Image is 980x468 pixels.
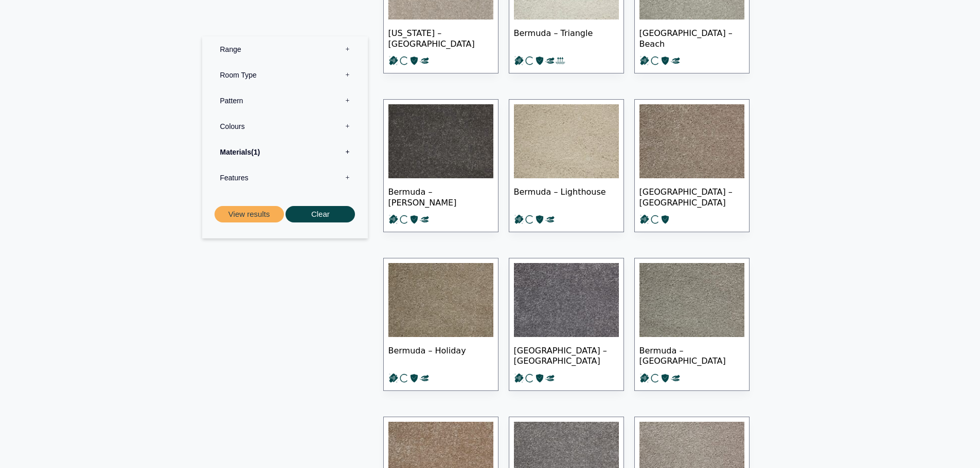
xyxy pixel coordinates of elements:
[251,147,260,156] span: 1
[210,113,360,139] label: Colours
[383,99,498,232] a: Bermuda – [PERSON_NAME]
[210,36,360,62] label: Range
[634,258,750,391] a: Bermuda – [GEOGRAPHIC_DATA]
[509,258,624,391] a: [GEOGRAPHIC_DATA] – [GEOGRAPHIC_DATA]
[639,337,744,373] span: Bermuda – [GEOGRAPHIC_DATA]
[639,104,744,178] img: Bermuda Island
[286,205,355,222] button: Clear
[388,104,493,178] img: Bermuda Shelly
[514,20,619,55] span: Bermuda – Triangle
[514,178,619,214] span: Bermuda – Lighthouse
[210,87,360,113] label: Pattern
[639,263,744,337] img: Bermuda Fairmont
[210,164,360,190] label: Features
[388,263,493,337] img: Bermuda Holiday
[639,178,744,214] span: [GEOGRAPHIC_DATA] – [GEOGRAPHIC_DATA]
[383,258,498,391] a: Bermuda – Holiday
[514,104,619,178] img: Bermuda- lighthouse
[634,99,750,232] a: [GEOGRAPHIC_DATA] – [GEOGRAPHIC_DATA]
[388,20,493,55] span: [US_STATE] – [GEOGRAPHIC_DATA]
[210,62,360,87] label: Room Type
[388,178,493,214] span: Bermuda – [PERSON_NAME]
[509,99,624,232] a: Bermuda – Lighthouse
[215,205,284,222] button: View results
[639,20,744,55] span: [GEOGRAPHIC_DATA] – Beach
[210,139,360,164] label: Materials
[514,337,619,373] span: [GEOGRAPHIC_DATA] – [GEOGRAPHIC_DATA]
[388,337,493,373] span: Bermuda – Holiday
